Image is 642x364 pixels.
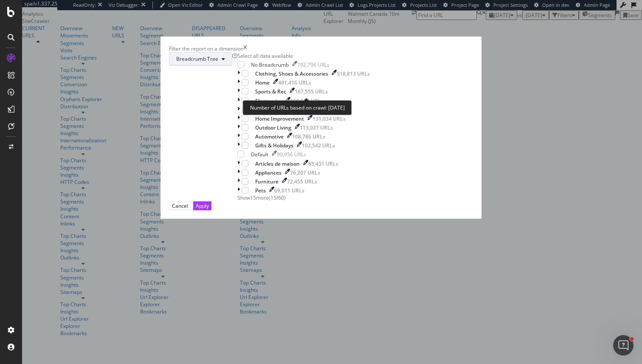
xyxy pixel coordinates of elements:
div: Filter the report on a dimension [169,45,243,52]
div: 72,455 URLs [287,178,317,185]
div: Sports & Rec [255,88,286,95]
div: Home Improvement [255,115,304,122]
div: Automotive [255,133,284,140]
span: Show 15 more [237,194,269,201]
div: 792,796 URLs [297,61,329,68]
div: 85,431 URLs [308,160,338,167]
div: Home [255,79,270,86]
iframe: Intercom live chat [613,335,634,356]
div: Articles de maison [255,160,300,167]
div: times [243,45,247,52]
span: ( 15 / 60 ) [269,194,286,201]
button: Cancel [169,201,191,210]
div: Outdoor Living [255,124,291,131]
div: 76,207 URLs [290,169,320,176]
div: Pets [255,187,266,194]
div: 113,027 URLs [300,124,333,131]
div: Furniture [255,178,279,185]
div: Appliances [255,169,282,176]
div: 167,555 URLs [295,88,328,95]
div: 518,813 URLs [337,70,370,77]
div: 491,416 URLs [278,79,311,86]
div: Select all data available [237,52,370,59]
div: Default [251,151,268,158]
span: Breadcrumb Tree [176,55,218,62]
div: 102,542 URLs [302,142,335,149]
div: Number of URLs based on crawl: [DATE] [250,104,345,111]
div: No Breadcrumb [251,61,289,68]
div: 158,552 URLs [290,97,324,104]
button: Breadcrumb Tree [169,52,232,66]
div: 108,786 URLs [292,133,325,140]
div: 131,034 URLs [313,115,346,122]
div: Cancel [172,202,188,209]
div: modal [160,37,481,219]
div: Gifts & Holidays [255,142,293,149]
div: 69,011 URLs [274,187,304,194]
div: Electronics [255,97,282,104]
button: Apply [193,201,211,210]
div: Clothing, Shoes & Accessories [255,70,328,77]
div: 90,956 URLs [277,151,306,158]
div: Apply [196,202,209,209]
